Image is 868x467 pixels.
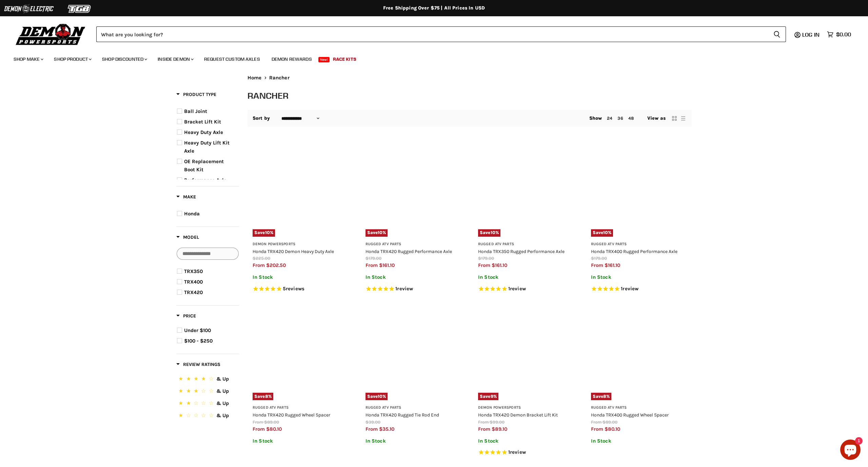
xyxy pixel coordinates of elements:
span: from [591,262,603,268]
span: Product Type [176,92,216,97]
a: Race Kits [328,52,361,66]
input: Search [96,26,768,42]
span: $100 - $250 [184,338,213,344]
a: Honda TRX420 Rugged Performance Axle [366,249,452,254]
div: Free Shipping Over $75 | All Prices In USD [163,5,705,11]
p: In Stock [591,438,687,444]
span: Rated 5.0 out of 5 stars 1 reviews [366,286,461,293]
span: Show [589,115,602,121]
span: $80.10 [605,426,620,432]
a: Demon Rewards [267,52,317,66]
span: OE Replacement Boot Kit [184,158,224,173]
span: from [253,262,265,268]
button: 3 Stars. [177,387,238,397]
span: Honda [184,211,200,217]
span: Rated 5.0 out of 5 stars 1 reviews [478,286,574,293]
span: $179.00 [478,256,494,261]
h3: Rugged ATV Parts [478,242,574,247]
a: Honda TRX400 Rugged Wheel SpacerSave8% [591,305,687,401]
h3: Rugged ATV Parts [253,405,349,410]
span: $179.00 [366,256,381,261]
span: from [591,426,603,432]
span: Save % [591,229,613,237]
span: Rated 5.0 out of 5 stars 1 reviews [478,449,574,456]
span: 10 [491,230,495,235]
a: Request Custom Axles [199,52,265,66]
a: 48 [628,116,634,121]
button: grid view [671,115,678,122]
h3: Demon Powersports [253,242,349,247]
button: Filter by Model [176,234,199,242]
span: reviews [286,286,304,292]
a: Log in [799,32,824,38]
span: Under $100 [184,327,211,333]
nav: Collection utilities [248,110,692,127]
span: & Up [216,388,229,394]
a: Honda TRX400 Rugged Wheel Spacer [591,412,669,417]
span: 10 [603,230,608,235]
span: Bracket Lift Kit [184,119,221,125]
span: & Up [216,400,229,406]
span: Performance Axle [184,177,226,183]
p: In Stock [253,438,349,444]
p: In Stock [478,274,574,280]
span: $161.10 [605,262,620,268]
a: Honda TRX420 Rugged Wheel Spacer [253,412,330,417]
button: 2 Stars. [177,399,238,409]
ul: Main menu [8,50,849,66]
span: Rated 5.0 out of 5 stars 1 reviews [591,286,687,293]
button: 1 Star. [177,411,238,421]
a: Honda TRX420 Demon Heavy Duty Axle [253,249,334,254]
button: 4 Stars. [177,375,238,385]
a: 36 [617,116,623,121]
a: Honda TRX350 Rugged Performance Axle [478,249,565,254]
img: Demon Electric Logo 2 [3,2,54,15]
span: & Up [216,376,229,382]
p: In Stock [366,438,461,444]
span: Heavy Duty Lift Kit Axle [184,140,230,154]
span: $0.00 [836,31,851,38]
span: $39.00 [366,420,380,425]
span: Save % [478,229,500,237]
span: $80.10 [266,426,282,432]
a: Honda TRX420 Rugged Performance AxleSave10% [366,141,461,237]
span: Save % [366,393,388,400]
span: Save % [253,393,273,400]
span: 9 [491,394,493,399]
div: Product filter [176,91,239,430]
span: from [478,426,490,432]
span: from [366,262,378,268]
span: Save % [366,229,388,237]
span: $161.10 [492,262,507,268]
span: Save % [591,393,612,400]
p: In Stock [478,438,574,444]
span: review [623,286,638,292]
span: 8 [603,394,606,399]
span: from [366,426,378,432]
span: 1 reviews [395,286,413,292]
p: In Stock [253,274,349,280]
a: Honda TRX420 Rugged Tie Rod End [366,412,439,417]
nav: Breadcrumbs [248,75,692,81]
img: TGB Logo 2 [54,2,105,15]
button: Search [768,26,786,42]
span: 1 reviews [621,286,638,292]
a: Honda TRX350 Rugged Performance AxleSave10% [478,141,574,237]
h3: Rugged ATV Parts [591,242,687,247]
a: Honda TRX400 Rugged Performance AxleSave10% [591,141,687,237]
a: Home [248,75,262,81]
span: 10 [378,394,382,399]
span: $161.10 [379,262,395,268]
span: 5 reviews [283,286,304,292]
span: 1 reviews [508,286,526,292]
form: Product [96,26,786,42]
button: Filter by Make [176,194,196,202]
span: $99.00 [490,420,505,425]
a: Honda TRX420 Demon Heavy Duty AxleSave10% [253,141,349,237]
h3: Rugged ATV Parts [591,405,687,410]
span: from [478,262,490,268]
span: Heavy Duty Axle [184,129,223,135]
a: Honda TRX420 Demon Bracket Lift Kit [478,412,558,417]
a: $0.00 [824,30,854,39]
span: $179.00 [591,256,607,261]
